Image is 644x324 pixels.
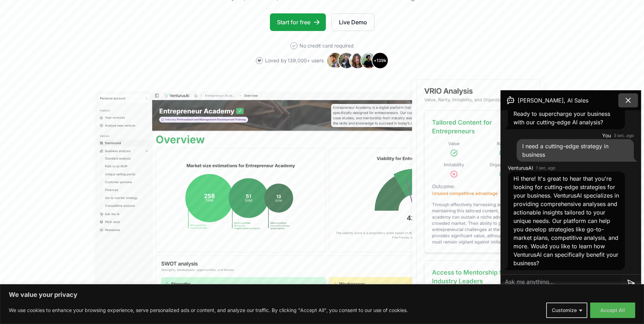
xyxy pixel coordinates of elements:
[349,52,366,69] img: Avatar 3
[536,165,555,171] time: 1 sec. ago
[518,96,588,105] span: [PERSON_NAME], AI Sales
[327,52,343,69] img: Avatar 1
[546,303,587,318] button: Customize
[270,13,326,31] a: Start for free
[338,52,355,69] img: Avatar 2
[590,303,635,318] button: Accept All
[332,13,374,31] a: Live Demo
[602,132,611,139] span: You
[508,164,533,172] span: VenturusAI
[513,175,619,267] span: Hi there! It's great to hear that you're looking for cutting-edge strategies for your business. V...
[360,52,377,69] img: Avatar 4
[9,291,635,299] p: We value your privacy
[614,133,634,138] time: 3 sec. ago
[522,143,608,158] span: I need a cutting-edge strategy in business
[9,306,408,314] p: We use cookies to enhance your browsing experience, serve personalized ads or content, and analyz...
